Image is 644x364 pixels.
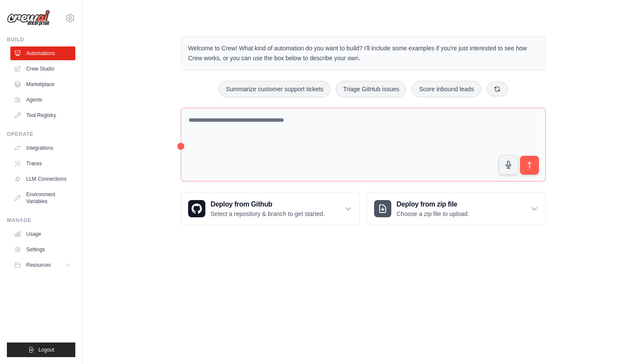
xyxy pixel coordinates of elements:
[10,188,75,208] a: Environment Variables
[211,199,325,210] h3: Deploy from Github
[7,131,75,138] div: Operate
[7,217,75,224] div: Manage
[412,81,481,97] button: Score inbound leads
[10,93,75,107] a: Agents
[10,77,75,91] a: Marketplace
[10,141,75,155] a: Integrations
[38,346,54,353] span: Logout
[10,243,75,256] a: Settings
[219,81,331,97] button: Summarize customer support tickets
[336,81,406,97] button: Triage GitHub issues
[7,342,75,357] button: Logout
[188,43,539,63] p: Welcome to Crew! What kind of automation do you want to build? I'll include some examples if you'...
[10,227,75,241] a: Usage
[10,108,75,122] a: Tool Registry
[7,10,50,26] img: Logo
[396,199,469,210] h3: Deploy from zip file
[10,46,75,60] a: Automations
[10,172,75,186] a: LLM Connections
[7,36,75,43] div: Build
[10,157,75,170] a: Traces
[10,62,75,76] a: Crew Studio
[211,210,325,218] p: Select a repository & branch to get started.
[396,210,469,218] p: Choose a zip file to upload.
[26,262,51,268] span: Resources
[10,258,75,272] button: Resources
